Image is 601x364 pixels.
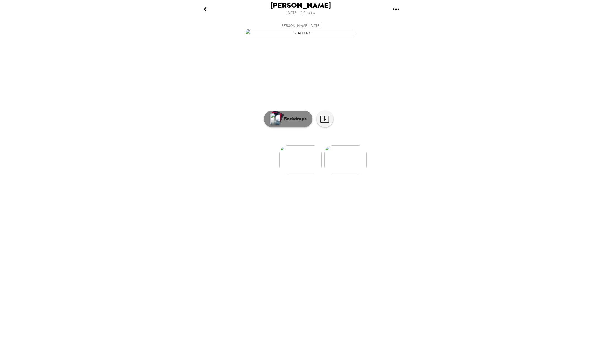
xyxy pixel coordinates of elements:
span: [PERSON_NAME] , [DATE] [280,22,321,29]
img: gallery [245,29,356,37]
p: Backdrops [281,116,307,122]
img: gallery [279,145,322,174]
button: [PERSON_NAME],[DATE] [190,21,411,39]
button: Backdrops [264,111,312,127]
img: gallery [324,145,367,174]
span: [DATE] • 2 Photos [286,9,315,17]
span: [PERSON_NAME] [270,2,331,9]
